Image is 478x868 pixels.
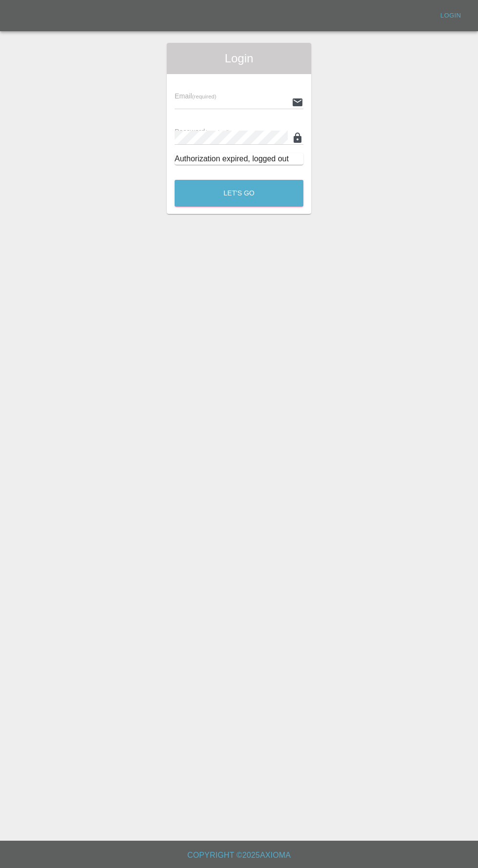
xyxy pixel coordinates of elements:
span: Email [175,92,216,100]
span: Login [175,51,303,66]
div: Authorization expired, logged out [175,153,303,165]
small: (required) [205,129,230,135]
small: (required) [192,94,217,99]
button: Let's Go [175,180,303,207]
h6: Copyright © 2025 Axioma [8,849,470,862]
span: Password [175,128,229,135]
a: Login [435,8,466,23]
